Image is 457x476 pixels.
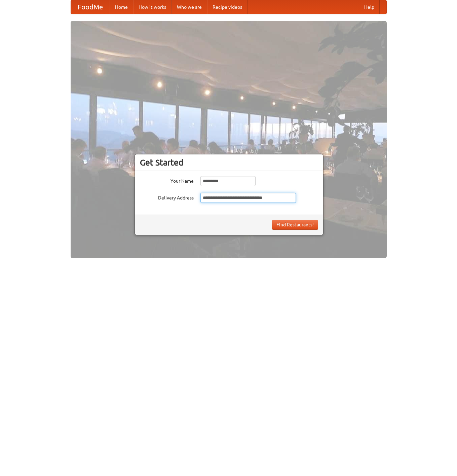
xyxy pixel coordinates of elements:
label: Your Name [140,176,194,184]
a: Home [110,0,133,14]
a: Recipe videos [207,0,247,14]
a: FoodMe [71,0,110,14]
a: How it works [133,0,172,14]
label: Delivery Address [140,193,194,201]
a: Who we are [172,0,207,14]
a: Help [359,0,380,14]
h3: Get Started [140,157,318,168]
button: Find Restaurants! [272,220,318,230]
